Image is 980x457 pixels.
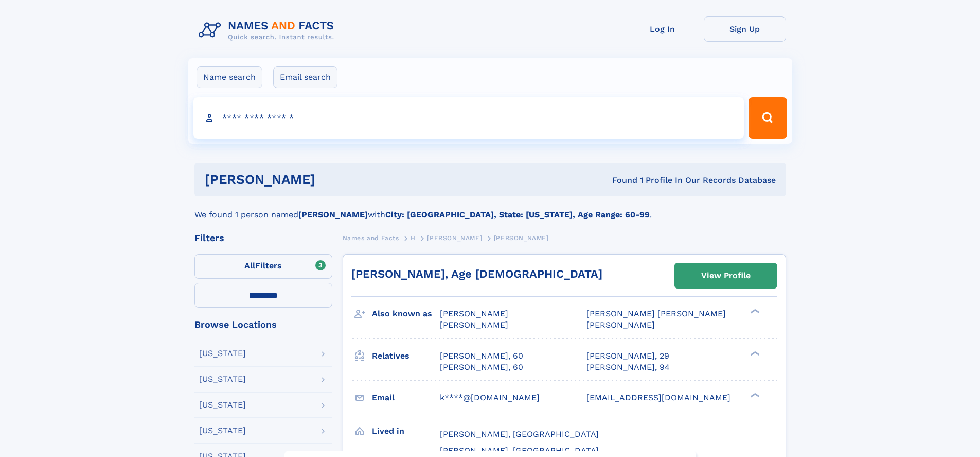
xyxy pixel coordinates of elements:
[586,320,655,330] span: [PERSON_NAME]
[273,66,337,88] label: Email search
[586,309,726,318] span: [PERSON_NAME] [PERSON_NAME]
[194,16,343,44] img: Logo Names and Facts
[748,350,760,357] div: ❯
[199,427,246,435] div: [US_STATE]
[372,305,440,323] h3: Also known as
[194,254,332,279] label: Filters
[194,233,332,243] div: Filters
[440,446,599,455] span: [PERSON_NAME], [GEOGRAPHIC_DATA]
[193,97,744,139] input: search input
[464,175,776,186] div: Found 1 Profile In Our Records Database
[372,422,440,440] h3: Lived in
[411,234,416,242] span: H
[197,66,262,88] label: Name search
[440,350,523,362] a: [PERSON_NAME], 60
[586,350,669,362] a: [PERSON_NAME], 29
[199,401,246,409] div: [US_STATE]
[704,16,786,42] a: Sign Up
[427,234,482,242] span: [PERSON_NAME]
[199,375,246,383] div: [US_STATE]
[586,362,670,373] a: [PERSON_NAME], 94
[748,392,760,398] div: ❯
[372,389,440,407] h3: Email
[748,308,760,315] div: ❯
[298,210,368,219] b: [PERSON_NAME]
[411,231,416,244] a: H
[427,231,482,244] a: [PERSON_NAME]
[343,231,399,244] a: Names and Facts
[351,267,602,280] a: [PERSON_NAME], Age [DEMOGRAPHIC_DATA]
[205,173,464,186] h1: [PERSON_NAME]
[194,320,332,329] div: Browse Locations
[372,347,440,365] h3: Relatives
[586,393,730,402] span: [EMAIL_ADDRESS][DOMAIN_NAME]
[440,320,508,330] span: [PERSON_NAME]
[494,234,549,242] span: [PERSON_NAME]
[675,263,777,288] a: View Profile
[194,196,786,221] div: We found 1 person named with .
[701,264,751,287] div: View Profile
[440,429,599,439] span: [PERSON_NAME], [GEOGRAPHIC_DATA]
[621,16,704,42] a: Log In
[749,97,787,139] button: Search Button
[199,349,246,358] div: [US_STATE]
[440,362,523,373] a: [PERSON_NAME], 60
[244,261,255,270] span: All
[440,309,508,318] span: [PERSON_NAME]
[385,210,650,219] b: City: [GEOGRAPHIC_DATA], State: [US_STATE], Age Range: 60-99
